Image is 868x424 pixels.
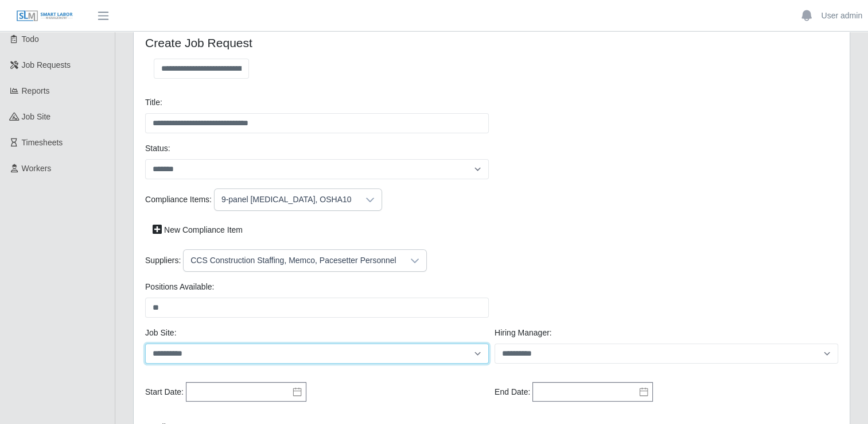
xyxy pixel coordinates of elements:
a: User admin [821,10,862,22]
body: Rich Text Area. Press ALT-0 for help. [9,9,682,22]
span: job site [22,112,51,121]
label: Suppliers: [145,255,181,267]
div: 9-panel [MEDICAL_DATA], OSHA10 [215,189,359,210]
label: Start Date: [145,386,184,398]
span: Reports [22,86,50,95]
label: Compliance Items: [145,194,212,206]
label: Hiring Manager: [495,327,552,339]
span: Workers [22,164,52,173]
a: New Compliance Item [145,220,250,240]
label: Status: [145,142,170,155]
body: Rich Text Area. Press ALT-0 for help. [9,9,682,48]
label: Positions Available: [145,281,214,293]
img: SLM Logo [16,10,73,22]
span: Job Requests [22,60,71,70]
h4: Create Job Request [145,36,483,50]
label: Title: [145,97,162,109]
span: Timesheets [22,138,63,147]
div: CCS Construction Staffing, Memco, Pacesetter Personnel [184,250,403,271]
label: End Date: [495,386,530,398]
span: Todo [22,34,39,44]
label: job site: [145,327,176,339]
